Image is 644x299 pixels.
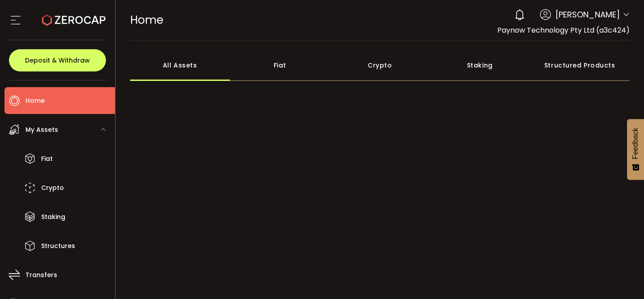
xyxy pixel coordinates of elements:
[627,119,644,180] button: Feedback - Show survey
[25,123,58,136] span: My Assets
[530,50,630,81] div: Structured Products
[25,269,57,282] span: Transfers
[130,12,163,28] span: Home
[631,128,640,159] span: Feedback
[330,50,430,81] div: Crypto
[430,50,530,81] div: Staking
[130,50,230,81] div: All Assets
[25,94,45,107] span: Home
[41,240,75,253] span: Structures
[555,8,620,21] span: [PERSON_NAME]
[41,181,64,194] span: Crypto
[9,49,106,72] button: Deposit & Withdraw
[230,50,330,81] div: Fiat
[41,152,53,165] span: Fiat
[25,57,90,63] span: Deposit & Withdraw
[497,25,630,35] span: Paynow Technology Pty Ltd (a3c424)
[41,211,65,223] span: Staking
[599,256,644,299] iframe: Chat Widget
